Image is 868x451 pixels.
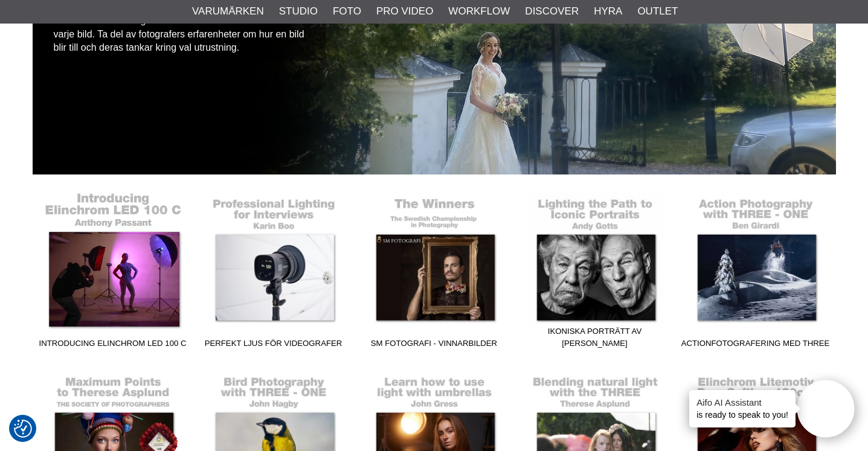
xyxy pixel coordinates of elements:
[193,191,354,354] a: Perfekt ljus för videografer
[515,191,675,354] a: Ikoniska porträtt av [PERSON_NAME]
[33,191,193,354] a: Introducing Elinchrom LED 100 C
[515,325,675,354] span: Ikoniska porträtt av [PERSON_NAME]
[333,4,361,19] a: Foto
[448,4,510,19] a: Workflow
[279,4,318,19] a: Studio
[33,337,193,354] span: Introducing Elinchrom LED 100 C
[594,4,622,19] a: Hyra
[525,4,579,19] a: Discover
[637,4,678,19] a: Outlet
[675,337,836,354] span: Actionfotografering med THREE
[14,418,32,440] button: Samtyckesinställningar
[696,396,788,409] h4: Aifo AI Assistant
[376,4,433,19] a: Pro Video
[689,390,796,427] div: is ready to speak to you!
[354,191,515,354] a: SM Fotografi - Vinnarbilder
[675,191,836,354] a: Actionfotografering med THREE
[14,420,32,438] img: Revisit consent button
[354,337,515,354] span: SM Fotografi - Vinnarbilder
[193,337,354,354] span: Perfekt ljus för videografer
[192,4,264,19] a: Varumärken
